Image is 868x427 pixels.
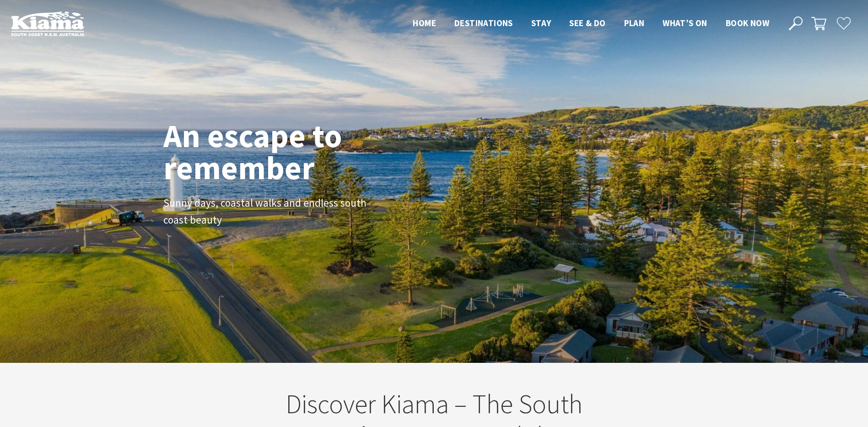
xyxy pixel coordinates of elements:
span: Book now [726,17,769,28]
nav: Main Menu [404,16,778,31]
span: Home [413,17,436,28]
img: Kiama Logo [11,11,84,36]
p: Sunny days, coastal walks and endless south coast beauty [163,195,369,229]
span: Destinations [454,17,513,28]
span: Plan [624,17,645,28]
span: See & Do [569,17,605,28]
span: What’s On [663,17,707,28]
span: Stay [531,17,551,28]
h1: An escape to remember [163,120,415,184]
